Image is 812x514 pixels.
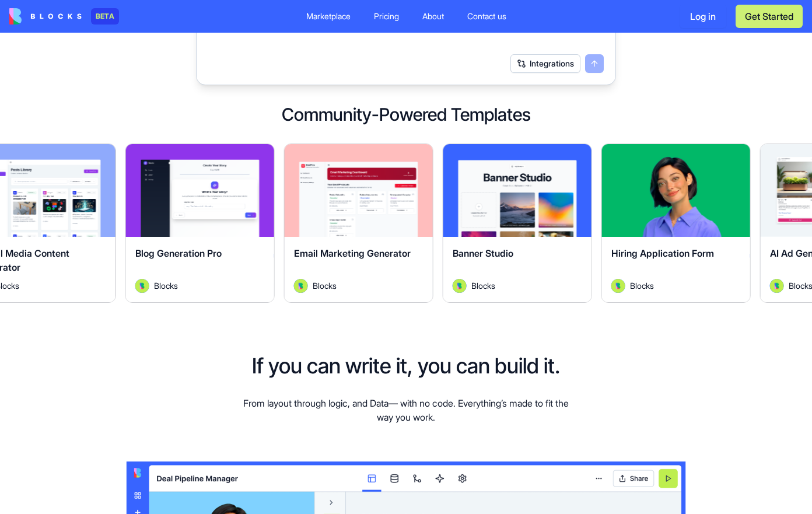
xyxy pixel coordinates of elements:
span: Blocks [313,279,337,292]
img: Avatar [135,279,149,293]
span: Blocks [154,279,178,292]
a: About [413,6,453,27]
h2: If you can write it, you can build it. [252,354,560,377]
a: Marketplace [297,6,360,27]
a: Pricing [365,6,408,27]
span: Email Marketing Generator [294,247,411,259]
span: Banner Studio [453,247,513,259]
span: Blocks [630,279,654,292]
img: Avatar [294,279,308,293]
img: Avatar [453,279,467,293]
a: BETA [9,8,119,25]
img: Avatar [611,279,625,293]
a: Contact us [458,6,516,27]
div: Pricing [374,11,399,22]
h2: Community-Powered Templates [19,104,793,125]
p: From layout through logic, and Data— with no code. Everything’s made to fit the way you work. [238,396,574,424]
div: About [422,11,444,22]
div: Contact us [467,11,506,22]
span: Blocks [471,279,495,292]
div: Marketplace [306,11,351,22]
img: logo [9,8,82,25]
span: Hiring Application Form [611,247,714,259]
button: Get Started [736,5,803,28]
div: BETA [91,8,119,25]
button: Integrations [510,54,580,73]
button: Log in [680,5,726,28]
img: Avatar [770,279,784,293]
span: Blog Generation Pro [135,247,222,259]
